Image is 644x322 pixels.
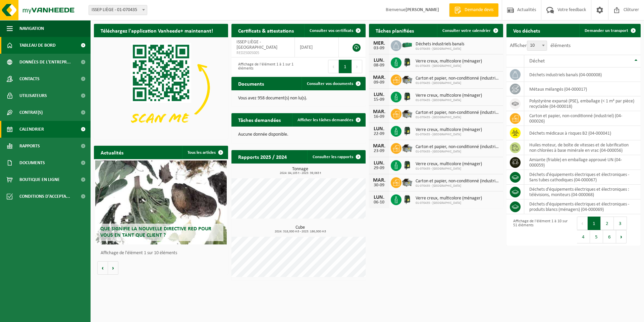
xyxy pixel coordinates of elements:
[372,92,386,97] div: LUN.
[235,230,366,233] span: 2024: 318,000 m3 - 2025: 186,000 m3
[339,60,352,73] button: 1
[182,146,227,159] a: Tous les articles
[529,58,545,64] span: Déchet
[372,109,386,114] div: MAR.
[416,81,500,85] span: 01-070435 - [GEOGRAPHIC_DATA]
[372,166,386,171] div: 29-09
[506,24,547,37] h2: Vos déchets
[524,67,641,82] td: déchets industriels banals (04-000008)
[401,176,413,188] img: WB-5000-GAL-GY-01
[231,113,287,126] h2: Tâches demandées
[401,56,413,68] img: CR-HR-1C-1000-PES-01
[97,261,108,275] button: Vorige
[577,217,588,230] button: Previous
[372,200,386,205] div: 06-10
[401,39,413,51] img: HK-XZ-20-GN-00
[524,96,641,111] td: polystyrène expansé (PSE), emballage (< 1 m² par pièce) recyclable (04-000018)
[416,184,500,188] span: 01-070435 - [GEOGRAPHIC_DATA]
[616,230,627,243] button: Next
[401,74,413,85] img: WB-5000-GAL-GY-01
[372,183,386,188] div: 30-09
[298,118,353,122] span: Afficher les tâches demandées
[416,133,482,137] span: 01-070435 - [GEOGRAPHIC_DATA]
[449,3,498,17] a: Demande devis
[307,150,365,164] a: Consulter les rapports
[372,97,386,102] div: 15-09
[416,42,464,47] span: Déchets industriels banals
[524,126,641,140] td: déchets médicaux à risques B2 (04-000041)
[416,162,482,167] span: Verre creux, multicolore (ménager)
[416,116,500,120] span: 01-070435 - [GEOGRAPHIC_DATA]
[585,29,628,33] span: Demander un transport
[372,143,386,149] div: MAR.
[19,188,70,205] span: Conditions d'accepta...
[19,37,56,54] span: Tableau de bord
[416,150,500,154] span: 01-070435 - [GEOGRAPHIC_DATA]
[416,110,500,116] span: Carton et papier, non-conditionné (industriel)
[416,144,500,150] span: Carton et papier, non-conditionné (industriel)
[19,121,44,138] span: Calendrier
[463,7,495,13] span: Demande devis
[524,140,641,155] td: huiles moteur, de boîte de vitesses et de lubrification non chlorées à base minérale en vrac (04-...
[401,193,413,205] img: CR-HR-1C-1000-PES-01
[372,80,386,85] div: 09-09
[19,71,40,87] span: Contacts
[19,138,40,154] span: Rapports
[372,126,386,132] div: LUN.
[524,199,641,214] td: déchets d'équipements électriques et électroniques - produits blancs (ménagers) (04-000069)
[416,179,500,184] span: Carton et papier, non-conditionné (industriel)
[406,7,439,12] strong: [PERSON_NAME]
[527,41,547,51] span: 10
[372,75,386,80] div: MAR.
[416,196,482,201] span: Verre creux, multicolore (ménager)
[94,146,130,159] h2: Actualités
[19,104,43,121] span: Contrat(s)
[372,58,386,63] div: LUN.
[416,127,482,133] span: Verre creux, multicolore (ménager)
[524,185,641,199] td: déchets d'équipements électriques et électroniques : télévisions, moniteurs (04-000068)
[19,54,71,71] span: Données de l'entrepr...
[372,132,386,136] div: 22-09
[372,149,386,153] div: 23-09
[292,113,365,127] a: Afficher les tâches demandées
[310,29,353,33] span: Consulter vos certificats
[401,159,413,171] img: CR-HR-1C-1000-PES-01
[95,160,227,244] a: Que signifie la nouvelle directive RED pour vous en tant que client ?
[588,217,601,230] button: 1
[442,29,491,33] span: Consulter votre calendrier
[372,63,386,68] div: 08-09
[352,60,362,73] button: Next
[577,230,590,243] button: 4
[372,178,386,183] div: MAR.
[328,60,339,73] button: Previous
[19,20,44,37] span: Navigation
[295,37,339,57] td: [DATE]
[416,167,482,171] span: 01-070435 - [GEOGRAPHIC_DATA]
[89,5,147,15] span: ISSEP LIÈGE - 01-070435
[372,114,386,119] div: 16-09
[401,125,413,136] img: CR-HR-1C-1000-PES-01
[235,167,366,175] h3: Tonnage
[369,24,421,37] h2: Tâches planifiées
[416,76,500,81] span: Carton et papier, non-conditionné (industriel)
[235,225,366,233] h3: Cube
[231,24,301,37] h2: Certificats & attestations
[372,160,386,166] div: LUN.
[510,216,570,244] div: Affichage de l'élément 1 à 10 sur 51 éléments
[19,171,60,188] span: Boutique en ligne
[401,108,413,119] img: WB-5000-GAL-GY-01
[372,195,386,200] div: LUN.
[416,98,482,102] span: 01-070435 - [GEOGRAPHIC_DATA]
[401,91,413,102] img: CR-HR-1C-1000-PES-01
[19,87,47,104] span: Utilisateurs
[94,24,220,37] h2: Téléchargez l'application Vanheede+ maintenant!
[590,230,603,243] button: 5
[524,111,641,126] td: carton et papier, non-conditionné (industriel) (04-000026)
[401,142,413,153] img: WB-5000-GAL-GY-01
[231,77,271,90] h2: Documents
[603,230,616,243] button: 6
[108,261,118,275] button: Volgende
[601,217,614,230] button: 2
[238,96,359,101] p: Vous avez 958 document(s) non lu(s).
[416,201,482,205] span: 01-070435 - [GEOGRAPHIC_DATA]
